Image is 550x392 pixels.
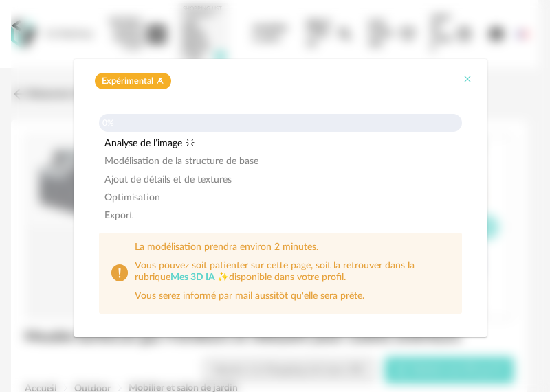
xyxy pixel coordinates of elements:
span: Flask icon [156,76,164,87]
div: 0% [102,119,114,127]
span: Ajout de détails et de textures [104,175,232,185]
span: Export [104,211,133,220]
div: dialog [74,59,487,338]
a: Mes 3D IA ✨ [170,273,229,282]
span: Expérimental [102,76,153,87]
p: Vous pouvez soit patienter sur cette page, soit la retrouver dans la rubrique disponible dans vot... [135,260,445,284]
span: Analyse de l’image [104,139,182,148]
span: Optimisation [104,193,160,203]
button: Close [462,73,473,87]
p: Vous serez informé par mail aussitôt qu'elle sera prête. [135,290,445,302]
span: Modélisation de la structure de base [104,157,258,166]
p: La modélisation prendra environ 2 minutes. [135,242,445,253]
